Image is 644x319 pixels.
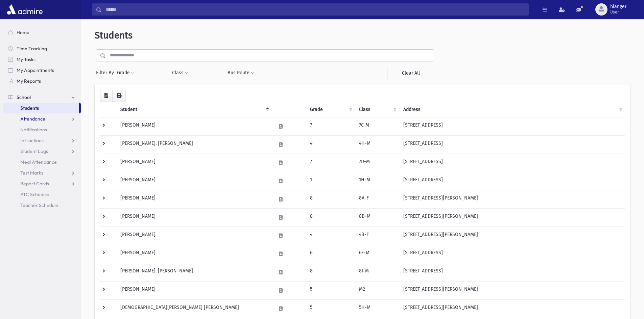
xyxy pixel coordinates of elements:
[355,227,400,245] td: 4B-F
[3,189,81,200] a: PTC Schedule
[610,4,626,9] span: hlanger
[306,227,355,245] td: 4
[306,190,355,208] td: 8
[399,190,625,208] td: [STREET_ADDRESS][PERSON_NAME]
[3,103,79,113] a: Students
[355,263,400,281] td: 8I-M
[20,116,45,122] span: Attendance
[306,102,355,117] th: Grade: activate to sort column ascending
[3,146,81,157] a: Student Logs
[355,102,400,117] th: Class: activate to sort column ascending
[116,263,272,281] td: [PERSON_NAME], [PERSON_NAME]
[96,69,117,76] span: Filter By
[116,190,272,208] td: [PERSON_NAME]
[355,208,400,227] td: 8B-M
[399,154,625,172] td: [STREET_ADDRESS]
[399,208,625,227] td: [STREET_ADDRESS][PERSON_NAME]
[399,172,625,190] td: [STREET_ADDRESS]
[355,281,400,299] td: M2
[306,299,355,318] td: 5
[399,281,625,299] td: [STREET_ADDRESS][PERSON_NAME]
[355,299,400,318] td: 5H-M
[306,154,355,172] td: 7
[355,190,400,208] td: 8A-F
[399,135,625,154] td: [STREET_ADDRESS]
[306,281,355,299] td: 5
[3,124,81,135] a: Notifications
[116,117,272,135] td: [PERSON_NAME]
[3,27,81,38] a: Home
[399,227,625,245] td: [STREET_ADDRESS][PERSON_NAME]
[3,92,81,103] a: School
[3,65,81,76] a: My Appointments
[116,172,272,190] td: [PERSON_NAME]
[3,135,81,146] a: Infractions
[5,3,44,16] img: AdmirePro
[20,127,47,133] span: Notifications
[172,67,189,79] button: Class
[355,172,400,190] td: 1H-M
[306,245,355,263] td: 6
[100,90,113,102] button: CSV
[116,245,272,263] td: [PERSON_NAME]
[17,56,35,62] span: My Tasks
[399,299,625,318] td: [STREET_ADDRESS][PERSON_NAME]
[3,43,81,54] a: Time Tracking
[117,67,135,79] button: Grade
[20,137,44,143] span: Infractions
[20,148,48,154] span: Student Logs
[95,30,133,41] span: Students
[306,117,355,135] td: 7
[387,67,434,79] a: Clear All
[355,154,400,172] td: 7D-M
[17,78,41,84] span: My Reports
[102,3,528,16] input: Search
[116,208,272,227] td: [PERSON_NAME]
[17,67,54,73] span: My Appointments
[20,202,58,208] span: Teacher Schedule
[116,281,272,299] td: [PERSON_NAME]
[610,9,626,15] span: User
[355,135,400,154] td: 4H-M
[3,157,81,167] a: Meal Attendance
[399,245,625,263] td: [STREET_ADDRESS]
[20,159,57,165] span: Meal Attendance
[116,102,272,117] th: Student: activate to sort column descending
[306,263,355,281] td: 8
[116,227,272,245] td: [PERSON_NAME]
[306,135,355,154] td: 4
[306,208,355,227] td: 8
[3,178,81,189] a: Report Cards
[116,154,272,172] td: [PERSON_NAME]
[116,299,272,318] td: [DEMOGRAPHIC_DATA][PERSON_NAME] [PERSON_NAME]
[3,113,81,124] a: Attendance
[20,105,39,111] span: Students
[3,54,81,65] a: My Tasks
[112,90,126,102] button: Print
[355,245,400,263] td: 6E-M
[399,263,625,281] td: [STREET_ADDRESS]
[3,167,81,178] a: Test Marks
[17,46,47,52] span: Time Tracking
[20,181,49,187] span: Report Cards
[17,94,31,100] span: School
[399,117,625,135] td: [STREET_ADDRESS]
[20,170,43,176] span: Test Marks
[3,76,81,86] a: My Reports
[399,102,625,117] th: Address: activate to sort column ascending
[306,172,355,190] td: 1
[116,135,272,154] td: [PERSON_NAME], [PERSON_NAME]
[227,67,255,79] button: Bus Route
[355,117,400,135] td: 7C-M
[20,191,49,197] span: PTC Schedule
[3,200,81,211] a: Teacher Schedule
[17,29,29,35] span: Home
